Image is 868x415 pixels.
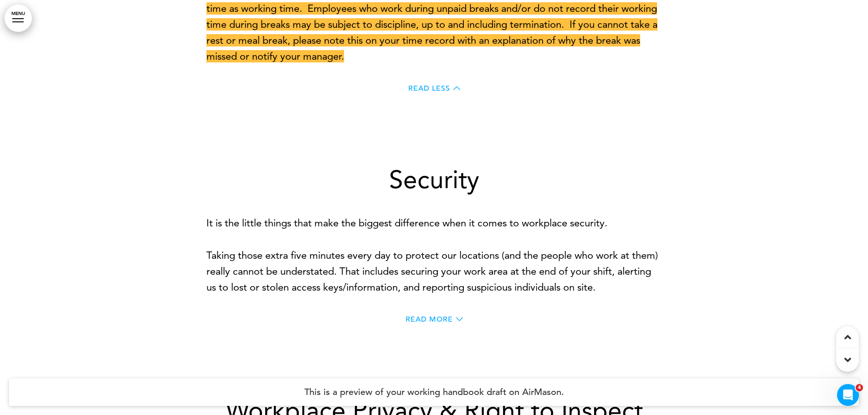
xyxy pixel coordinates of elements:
p: It is the little things that make the biggest difference when it comes to workplace security. [206,215,662,231]
h4: This is a preview of your working handbook draft on AirMason. [9,379,859,406]
span: Read More [406,316,453,323]
h1: Security [206,167,662,192]
span: 4 [856,384,863,391]
a: MENU [5,5,32,32]
p: Taking those extra five minutes every day to protect our locations (and the people who work at th... [206,247,662,296]
iframe: Intercom live chat [837,384,859,406]
span: Read Less [408,85,450,92]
